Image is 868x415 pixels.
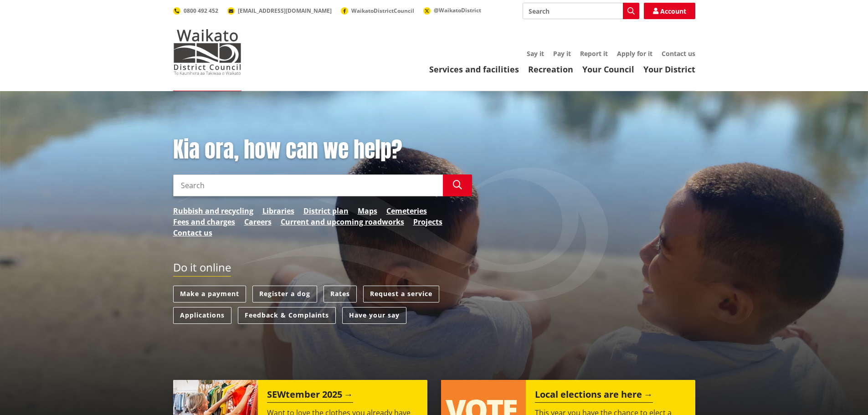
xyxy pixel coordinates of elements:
a: Fees and charges [173,216,235,227]
a: Make a payment [173,286,246,302]
a: Feedback & Complaints [238,307,336,324]
a: District plan [303,205,349,216]
a: Your Council [582,64,634,75]
img: Waikato District Council - Te Kaunihera aa Takiwaa o Waikato [173,29,241,75]
span: [EMAIL_ADDRESS][DOMAIN_NAME] [238,7,332,15]
span: WaikatoDistrictCouncil [351,7,414,15]
a: Contact us [173,227,212,238]
a: Register a dog [252,286,317,302]
a: Have your say [342,307,406,324]
a: Libraries [262,205,294,216]
a: Rates [324,286,357,302]
h2: SEWtember 2025 [267,389,353,403]
a: Cemeteries [386,205,427,216]
a: Say it [527,49,544,58]
a: 0800 492 452 [173,7,218,15]
a: [EMAIL_ADDRESS][DOMAIN_NAME] [227,7,332,15]
a: Report it [580,49,608,58]
a: Maps [358,205,377,216]
h1: Kia ora, how can we help? [173,137,472,163]
input: Search input [173,174,443,196]
h2: Do it online [173,261,231,277]
a: @WaikatoDistrict [423,6,481,14]
input: Search input [523,3,639,19]
a: Pay it [553,49,571,58]
a: Current and upcoming roadworks [281,216,404,227]
a: Careers [244,216,272,227]
a: Your District [643,64,695,75]
h2: Local elections are here [535,389,653,403]
a: Services and facilities [429,64,519,75]
a: Recreation [528,64,573,75]
span: 0800 492 452 [184,7,218,15]
a: Rubbish and recycling [173,205,253,216]
a: Applications [173,307,231,324]
a: Projects [413,216,442,227]
a: Apply for it [617,49,652,58]
a: Account [644,3,695,19]
a: Contact us [662,49,695,58]
span: @WaikatoDistrict [434,6,481,14]
a: Request a service [363,286,439,302]
a: WaikatoDistrictCouncil [341,7,414,15]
